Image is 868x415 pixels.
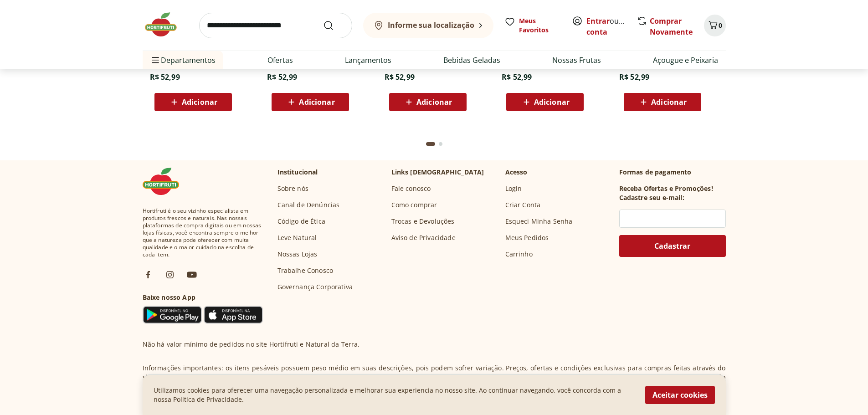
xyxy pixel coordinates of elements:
[204,306,263,324] img: App Store Icon
[505,184,522,193] a: Login
[619,184,713,193] h3: Receba Ofertas e Promoções!
[277,217,325,226] a: Código de Ética
[182,98,217,106] span: Adicionar
[363,13,493,38] button: Informe sua localização
[505,168,528,177] p: Acesso
[143,168,188,195] img: Hortifruti
[704,15,726,36] button: Carrinho
[505,217,573,226] a: Esqueci Minha Senha
[443,55,500,66] a: Bebidas Geladas
[619,235,726,257] button: Cadastrar
[186,269,197,280] img: ytb
[277,266,334,275] a: Trabalhe Conosco
[505,233,549,242] a: Meus Pedidos
[654,242,690,250] span: Cadastrar
[505,200,541,210] a: Criar Conta
[154,93,232,111] button: Adicionar
[391,217,455,226] a: Trocas e Devoluções
[645,386,715,404] button: Aceitar cookies
[504,16,561,35] a: Meus Favoritos
[651,98,687,106] span: Adicionar
[143,11,188,38] img: Hortifruti
[154,386,634,404] p: Utilizamos cookies para oferecer uma navegação personalizada e melhorar sua experiencia no nosso ...
[534,98,570,106] span: Adicionar
[277,168,318,177] p: Institucional
[299,98,334,106] span: Adicionar
[143,340,360,349] p: Não há valor mínimo de pedidos no site Hortifruti e Natural da Terra.
[143,207,263,258] span: Hortifruti é o seu vizinho especialista em produtos frescos e naturais. Nas nossas plataformas de...
[277,250,318,259] a: Nossas Lojas
[199,13,352,38] input: search
[552,55,601,66] a: Nossas Frutas
[502,72,532,82] span: R$ 52,99
[143,364,726,391] p: Informações importantes: os itens pesáveis possuem peso médio em suas descrições, pois podem sofr...
[267,72,297,82] span: R$ 52,99
[323,20,345,31] button: Submit Search
[391,200,437,210] a: Como comprar
[650,16,693,37] a: Comprar Novamente
[506,93,584,111] button: Adicionar
[624,93,701,111] button: Adicionar
[586,16,610,26] a: Entrar
[164,269,175,280] img: ig
[619,168,726,177] p: Formas de pagamento
[345,55,391,66] a: Lançamentos
[619,72,649,82] span: R$ 52,99
[719,21,722,30] span: 0
[143,269,154,280] img: fb
[586,15,627,37] span: ou
[619,193,684,202] h3: Cadastre seu e-mail:
[505,250,533,259] a: Carrinho
[519,16,561,35] span: Meus Favoritos
[267,55,293,66] a: Ofertas
[424,133,437,155] button: Current page from fs-carousel
[416,98,452,106] span: Adicionar
[391,184,431,193] a: Fale conosco
[277,282,353,292] a: Governança Corporativa
[385,72,415,82] span: R$ 52,99
[437,133,444,155] button: Go to page 2 from fs-carousel
[653,55,718,66] a: Açougue e Peixaria
[277,200,340,210] a: Canal de Denúncias
[143,306,202,324] img: Google Play Icon
[277,233,317,242] a: Leve Natural
[391,168,484,177] p: Links [DEMOGRAPHIC_DATA]
[277,184,308,193] a: Sobre nós
[150,72,180,82] span: R$ 52,99
[389,93,467,111] button: Adicionar
[143,293,263,302] h3: Baixe nosso App
[150,49,161,71] button: Menu
[388,20,474,30] b: Informe sua localização
[272,93,349,111] button: Adicionar
[586,16,637,37] a: Criar conta
[391,233,456,242] a: Aviso de Privacidade
[150,49,216,71] span: Departamentos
